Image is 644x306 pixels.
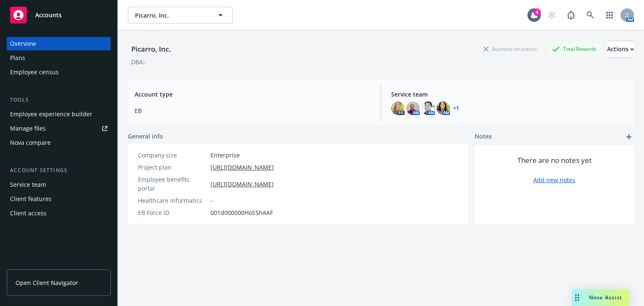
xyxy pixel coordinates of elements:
[533,175,575,184] a: Add new notes
[10,122,46,135] div: Manage files
[589,294,622,301] span: Nova Assist
[436,102,450,115] img: photo
[7,96,111,104] div: Tools
[475,132,492,142] span: Notes
[533,8,541,16] div: 4
[210,180,274,188] a: [URL][DOMAIN_NAME]
[421,102,435,115] img: photo
[135,106,371,115] span: EB
[10,51,25,65] div: Plans
[548,44,600,54] div: Total Rewards
[138,163,207,172] div: Project plan
[517,155,592,165] span: There are no notes yet
[138,208,207,217] div: EB Force ID
[7,37,111,50] a: Overview
[10,37,36,50] div: Overview
[7,65,111,79] a: Employee census
[138,151,207,160] div: Company size
[7,122,111,135] a: Manage files
[35,12,62,18] span: Accounts
[582,7,599,24] a: Search
[131,58,147,66] div: DBA: -
[210,151,240,160] span: Enterprise
[7,107,111,121] a: Employee experience builder
[10,107,92,121] div: Employee experience builder
[563,7,579,24] a: Report a Bug
[135,11,208,20] span: Picarro, Inc.
[7,207,111,220] a: Client access
[607,41,634,57] div: Actions
[138,175,207,193] div: Employee benefits portal
[128,7,233,24] button: Picarro, Inc.
[7,178,111,191] a: Service team
[572,289,629,306] button: Nova Assist
[10,178,46,191] div: Service team
[135,90,371,99] span: Account type
[210,196,213,205] span: -
[7,3,111,27] a: Accounts
[607,41,634,58] button: Actions
[624,132,634,142] a: add
[406,102,420,115] img: photo
[10,207,47,220] div: Client access
[391,102,405,115] img: photo
[210,163,274,172] a: [URL][DOMAIN_NAME]
[10,136,51,149] div: Nova compare
[572,289,582,306] div: Drag to move
[479,44,541,54] div: Business Insurance
[10,65,59,79] div: Employee census
[453,106,459,111] a: +1
[138,196,207,205] div: Healthcare Informatics
[543,7,560,24] a: Start snowing
[7,192,111,206] a: Client features
[10,192,52,206] div: Client features
[601,7,618,24] a: Switch app
[391,90,627,99] span: Service team
[210,208,273,217] span: 001d000000HoS5hAAF
[16,278,78,287] span: Open Client Navigator
[7,136,111,149] a: Nova compare
[128,44,174,55] div: Picarro, Inc.
[7,51,111,65] a: Plans
[128,132,163,141] span: General info
[7,166,111,175] div: Account settings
